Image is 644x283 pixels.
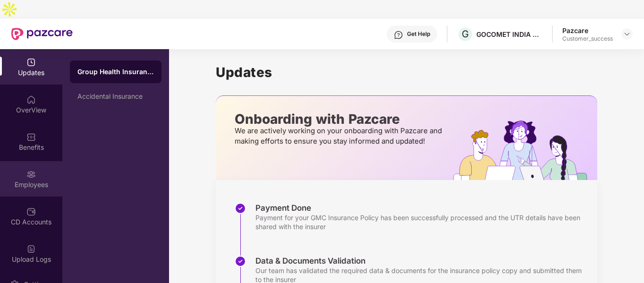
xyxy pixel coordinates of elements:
[394,30,403,40] img: svg+xml;base64,PHN2ZyBpZD0iSGVscC0zMngzMiIgeG1sbnM9Imh0dHA6Ly93d3cudzMub3JnLzIwMDAvc3ZnIiB3aWR0aD...
[562,26,613,35] div: Pazcare
[623,30,631,38] img: svg+xml;base64,PHN2ZyBpZD0iRHJvcGRvd24tMzJ4MzIiIHhtbG5zPSJodHRwOi8vd3d3LnczLm9yZy8yMDAwL3N2ZyIgd2...
[476,30,542,39] div: GOCOMET INDIA PRIVATE LIMITED
[407,30,430,38] div: Get Help
[235,256,246,267] img: svg+xml;base64,PHN2ZyBpZD0iU3RlcC1Eb25lLTMyeDMyIiB4bWxucz0iaHR0cDovL3d3dy53My5vcmcvMjAwMC9zdmciIH...
[462,28,469,40] span: G
[11,28,73,40] img: New Pazcare Logo
[235,203,246,214] img: svg+xml;base64,PHN2ZyBpZD0iU3RlcC1Eb25lLTMyeDMyIiB4bWxucz0iaHR0cDovL3d3dy53My5vcmcvMjAwMC9zdmciIH...
[562,35,613,43] div: Customer_success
